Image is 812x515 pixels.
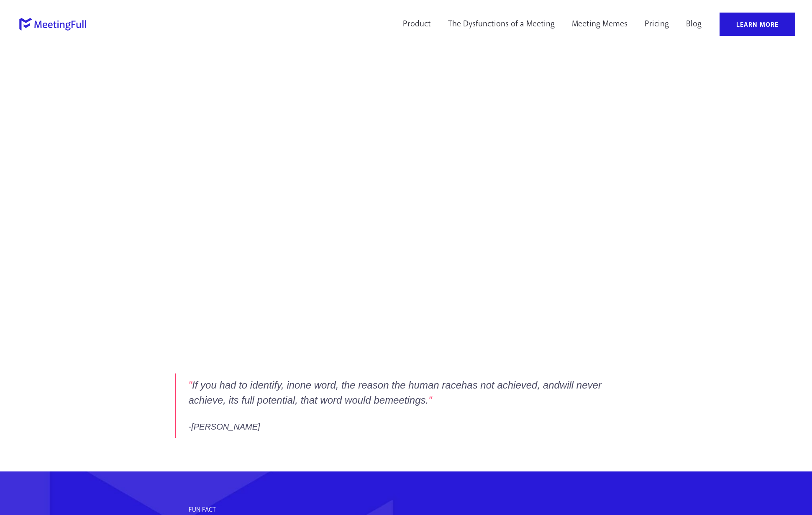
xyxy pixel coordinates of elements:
ss-char: E [220,133,232,163]
p: FUN FACT [189,504,624,514]
ss-char: t [124,133,132,163]
a: The Dysfunctions of a Meeting [443,13,560,36]
a: Meeting Memes [566,13,633,36]
ss-char: M [170,133,189,163]
ss-char: M [201,133,220,163]
ss-char: e [100,133,112,163]
a: Pricing [639,13,674,36]
ss-char: M [81,133,100,163]
a: Product [397,13,436,36]
em: one word [286,379,324,392]
ss-char: E [189,133,201,163]
a: Blog [681,13,707,36]
p: If you had to identify, in , the reason the human race , and , its full potential, that word woul... [189,378,625,408]
ss-char: n [138,133,151,163]
em: meetings. [323,394,362,407]
a: Learn More [720,13,795,36]
h2: Llama have more purposeful+respectful meetings? Why not drop a hint to your boss that you're hurt... [81,180,322,256]
ss-char: e [112,133,124,163]
ss-char: i [132,133,138,163]
ss-char: S [232,133,244,163]
em: has not achieved [438,379,506,392]
em: will never achieve [526,379,597,392]
ss-char: g [151,133,164,163]
cite: -[PERSON_NAME] [189,421,248,432]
